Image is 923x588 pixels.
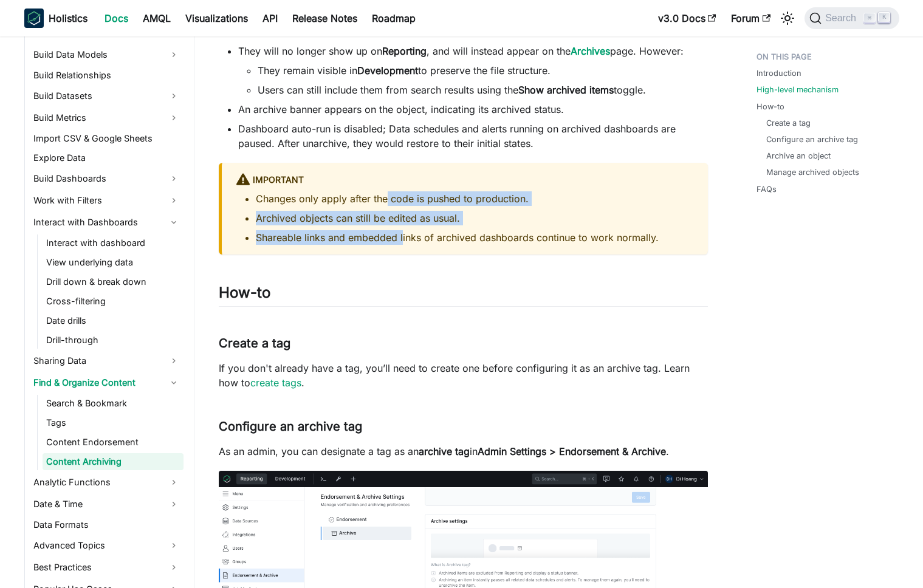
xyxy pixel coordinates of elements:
[419,445,470,457] strong: archive tag
[30,213,184,232] a: Interact with Dashboards
[757,183,777,195] a: FAQs
[24,9,87,28] a: HolisticsHolistics
[724,9,778,28] a: Forum
[382,45,427,57] strong: Reporting
[757,101,784,112] a: How-to
[766,117,811,129] a: Create a tag
[365,9,423,28] a: Roadmap
[43,453,184,470] a: Content Archiving
[238,44,708,97] li: They will no longer show up on , and will instead appear on the page. However:
[822,13,863,24] span: Search
[878,12,890,23] kbd: K
[30,169,184,188] a: Build Dashboards
[43,312,184,329] a: Date drills
[238,121,708,151] li: Dashboard auto-run is disabled; Data schedules and alerts running on archived dashboards are paus...
[30,473,184,492] a: Analytic Functions
[30,351,184,371] a: Sharing Data
[136,9,178,28] a: AMQL
[256,211,693,225] li: Archived objects can still be edited as usual.
[219,444,708,459] p: As an admin, you can designate a tag as an in .
[357,64,418,77] strong: Development
[219,361,708,390] p: If you don't already have a tag, you’ll need to create one before configuring it as an archive ta...
[30,494,184,514] a: Date & Time
[43,434,184,451] a: Content Endorsement
[219,284,708,307] h2: How-to
[24,9,44,28] img: Holistics
[30,45,184,64] a: Build Data Models
[43,332,184,349] a: Drill-through
[30,130,184,147] a: Import CSV & Google Sheets
[651,9,724,28] a: v3.0 Docs
[863,13,876,24] kbd: ⌘
[766,134,858,145] a: Configure an archive tag
[571,45,610,57] a: Archives
[43,234,184,251] a: Interact with dashboard
[30,108,184,128] a: Build Metrics
[757,67,801,79] a: Introduction
[478,445,666,457] strong: Admin Settings > Endorsement & Archive
[30,373,184,392] a: Find & Organize Content
[43,414,184,431] a: Tags
[258,83,708,97] li: Users can still include them from search results using the toggle.
[250,377,301,389] a: create tags
[766,166,859,178] a: Manage archived objects
[43,293,184,310] a: Cross-filtering
[518,84,614,96] strong: Show archived items
[30,149,184,166] a: Explore Data
[30,536,184,555] a: Advanced Topics
[778,9,797,28] button: Switch between dark and light mode (currently light mode)
[258,63,708,78] li: They remain visible in to preserve the file structure.
[30,67,184,84] a: Build Relationships
[219,336,708,351] h3: Create a tag
[255,9,285,28] a: API
[256,191,693,206] li: Changes only apply after the code is pushed to production.
[43,395,184,412] a: Search & Bookmark
[236,173,693,188] div: important
[178,9,255,28] a: Visualizations
[43,273,184,290] a: Drill down & break down
[238,102,708,117] li: An archive banner appears on the object, indicating its archived status.
[97,9,136,28] a: Docs
[256,230,693,245] li: Shareable links and embedded links of archived dashboards continue to work normally.
[30,558,184,577] a: Best Practices
[43,254,184,271] a: View underlying data
[219,419,708,434] h3: Configure an archive tag
[30,516,184,533] a: Data Formats
[30,86,184,106] a: Build Datasets
[757,84,839,95] a: High-level mechanism
[805,7,899,29] button: Search (Command+K)
[285,9,365,28] a: Release Notes
[766,150,831,162] a: Archive an object
[12,36,194,588] nav: Docs sidebar
[30,191,184,210] a: Work with Filters
[49,11,87,26] b: Holistics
